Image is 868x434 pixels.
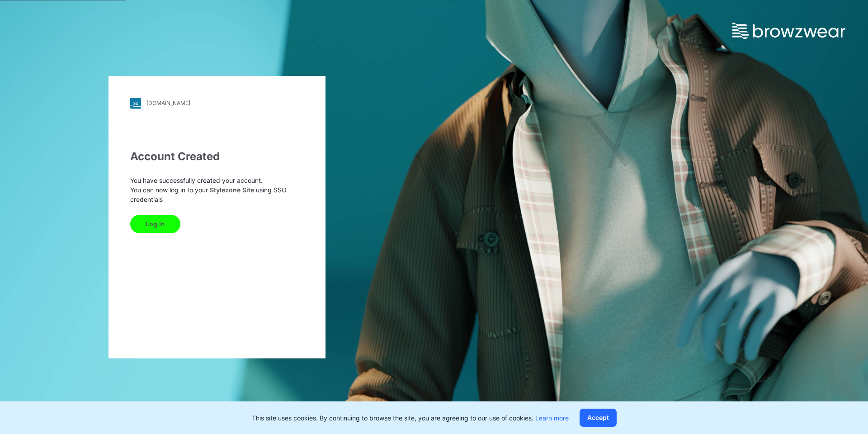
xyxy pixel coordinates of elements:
p: You have successfully created your account. [130,176,304,185]
p: This site uses cookies. By continuing to browse the site, you are agreeing to our use of cookies. [252,413,569,423]
a: [DOMAIN_NAME] [130,98,304,109]
a: Stylezone Site [210,186,254,194]
a: Learn more [535,414,569,422]
button: Log In [130,215,180,233]
p: You can now log in to your using SSO credentials [130,185,304,204]
div: [DOMAIN_NAME] [146,100,190,106]
div: Account Created [130,148,304,165]
img: stylezone-logo.562084cfcfab977791bfbf7441f1a819.svg [130,98,141,109]
button: Accept [580,409,617,427]
img: browzwear-logo.e42bd6dac1945053ebaf764b6aa21510.svg [732,23,845,39]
